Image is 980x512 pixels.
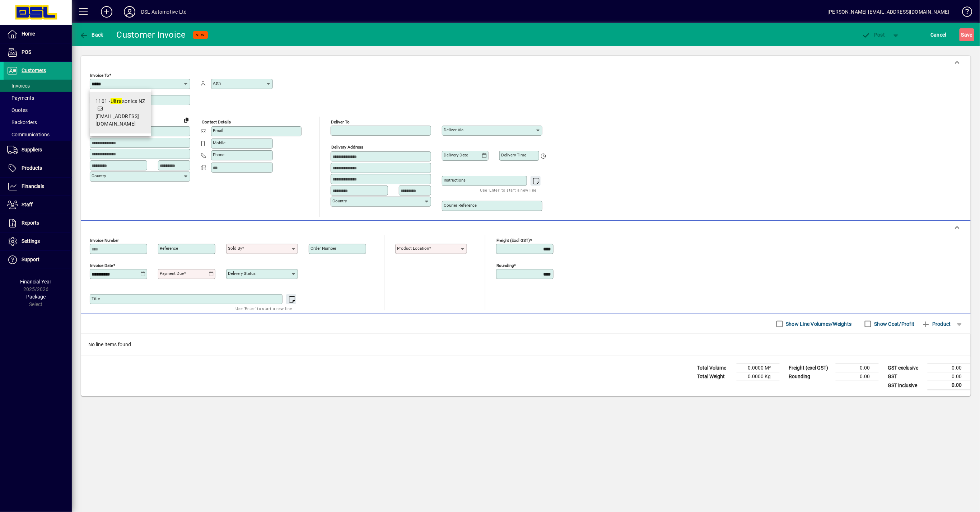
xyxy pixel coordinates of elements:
a: Knowledge Base [957,1,971,25]
td: Total Weight [694,372,737,381]
mat-label: Attn [213,81,221,86]
mat-label: Deliver To [331,119,350,125]
td: 0.00 [836,364,879,372]
button: Profile [118,5,141,18]
a: Settings [4,232,72,250]
td: Rounding [785,372,836,381]
td: 0.00 [928,364,971,372]
span: Cancel [931,29,947,41]
span: ost [862,32,885,38]
span: Payments [7,95,34,101]
span: Home [22,31,35,37]
a: Payments [4,92,72,104]
app-page-header-button: Back [72,28,111,41]
mat-label: Delivery date [444,152,468,158]
mat-label: Email [213,128,223,133]
span: Support [22,257,39,262]
mat-label: Phone [213,152,224,157]
label: Show Line Volumes/Weights [785,320,852,328]
a: Support [4,251,72,269]
mat-label: Deliver via [444,127,463,132]
mat-label: Payment due [160,271,184,276]
span: Financials [22,183,44,189]
span: Customers [22,67,46,73]
span: ave [961,29,972,41]
span: [EMAIL_ADDRESS][DOMAIN_NAME] [95,113,139,127]
div: 1101 - sonics NZ [95,98,145,105]
mat-label: Freight (excl GST) [496,238,530,243]
mat-label: Country [332,198,347,203]
td: 0.0000 M³ [737,364,780,372]
mat-label: Country [92,173,106,178]
a: Communications [4,128,72,141]
button: Cancel [929,28,948,41]
a: Suppliers [4,141,72,159]
span: Backorders [7,119,37,125]
mat-label: Rounding [496,263,514,268]
span: POS [22,49,31,55]
mat-label: Invoice date [90,263,113,268]
span: Back [79,32,103,38]
button: Back [78,28,105,41]
a: Backorders [4,116,72,128]
td: GST exclusive [885,364,928,372]
mat-label: Instructions [444,178,466,183]
div: Customer Invoice [117,29,186,41]
td: 0.00 [928,372,971,381]
mat-label: Courier Reference [444,203,477,208]
label: Show Cost/Profit [873,320,915,328]
a: Staff [4,196,72,214]
div: No line items found [81,334,971,356]
mat-label: Invoice To [90,73,109,78]
span: Package [26,294,46,300]
mat-option: 1101 - Ultrasonics NZ [90,92,151,133]
a: Invoices [4,80,72,92]
span: Invoices [7,83,30,89]
mat-label: Reference [160,246,178,251]
div: DSL Automotive Ltd [141,6,187,18]
mat-label: Product location [397,246,429,251]
button: Product [918,318,955,330]
mat-label: Delivery time [501,152,526,158]
a: Reports [4,214,72,232]
a: Home [4,25,72,43]
span: Products [22,165,42,171]
span: Communications [7,132,50,137]
span: NEW [196,33,205,37]
span: Suppliers [22,147,42,152]
td: 0.0000 Kg [737,372,780,381]
button: Add [95,5,118,18]
button: Save [960,28,974,41]
div: [PERSON_NAME] [EMAIL_ADDRESS][DOMAIN_NAME] [828,6,949,18]
td: GST [885,372,928,381]
a: Financials [4,178,72,196]
mat-hint: Use 'Enter' to start a new line [480,186,537,194]
em: Ultra [111,98,122,104]
mat-label: Sold by [228,246,242,251]
a: Quotes [4,104,72,116]
mat-label: Delivery status [228,271,256,276]
mat-label: Order number [311,246,336,251]
span: P [874,32,878,38]
span: S [961,32,964,38]
span: Quotes [7,107,28,113]
mat-label: Mobile [213,140,225,145]
span: Settings [22,238,40,244]
mat-hint: Use 'Enter' to start a new line [236,304,292,313]
td: 0.00 [928,381,971,390]
a: Products [4,159,72,177]
span: Product [922,318,951,330]
td: GST inclusive [885,381,928,390]
td: Freight (excl GST) [785,364,836,372]
span: Financial Year [20,279,52,285]
span: Staff [22,202,33,207]
span: Reports [22,220,39,226]
button: Post [858,28,889,41]
td: Total Volume [694,364,737,372]
a: POS [4,43,72,61]
td: 0.00 [836,372,879,381]
mat-label: Invoice number [90,238,119,243]
button: Copy to Delivery address [181,114,192,126]
mat-label: Title [92,296,100,301]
